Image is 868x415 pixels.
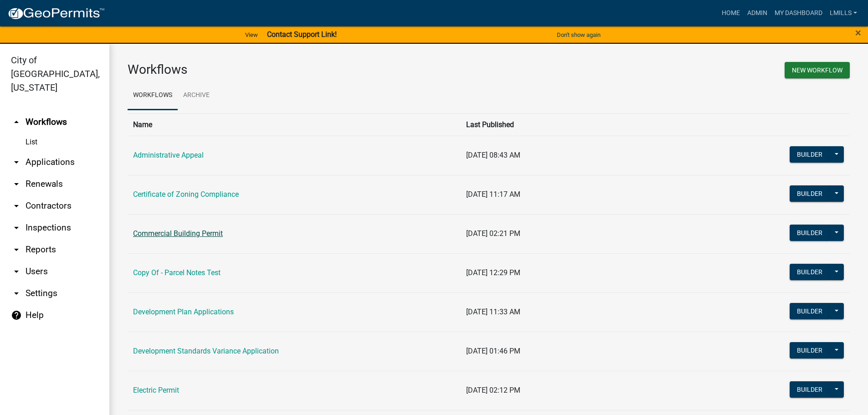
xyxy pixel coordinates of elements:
a: Admin [744,5,771,22]
a: Copy Of - Parcel Notes Test [133,268,221,277]
a: Electric Permit [133,386,179,395]
button: Builder [790,303,830,319]
i: arrow_drop_down [11,200,22,211]
button: Close [855,27,861,38]
span: [DATE] 02:21 PM [466,229,520,238]
span: [DATE] 12:29 PM [466,268,520,277]
i: arrow_drop_down [11,244,22,255]
strong: Contact Support Link! [267,30,337,39]
a: Commercial Building Permit [133,229,223,238]
i: arrow_drop_down [11,222,22,233]
i: arrow_drop_down [11,157,22,168]
a: Home [718,5,744,22]
i: help [11,310,22,321]
a: Archive [178,81,215,110]
a: lmills [826,5,861,22]
h3: Workflows [128,62,482,77]
i: arrow_drop_down [11,266,22,277]
i: arrow_drop_down [11,288,22,299]
button: New Workflow [785,62,850,78]
span: [DATE] 08:43 AM [466,151,520,159]
a: View [241,27,262,42]
th: Last Published [461,113,710,136]
span: [DATE] 02:12 PM [466,386,520,395]
th: Name [128,113,461,136]
button: Don't show again [553,27,604,42]
span: [DATE] 01:46 PM [466,347,520,355]
button: Builder [790,146,830,163]
a: Development Plan Applications [133,307,234,316]
a: Certificate of Zoning Compliance [133,190,239,199]
button: Builder [790,342,830,359]
button: Builder [790,381,830,398]
span: [DATE] 11:17 AM [466,190,520,199]
a: My Dashboard [771,5,826,22]
a: Workflows [128,81,178,110]
i: arrow_drop_down [11,179,22,190]
button: Builder [790,185,830,202]
a: Development Standards Variance Application [133,347,279,355]
span: [DATE] 11:33 AM [466,307,520,316]
button: Builder [790,225,830,241]
span: × [855,26,861,39]
button: Builder [790,264,830,280]
a: Administrative Appeal [133,151,204,159]
i: arrow_drop_up [11,117,22,128]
